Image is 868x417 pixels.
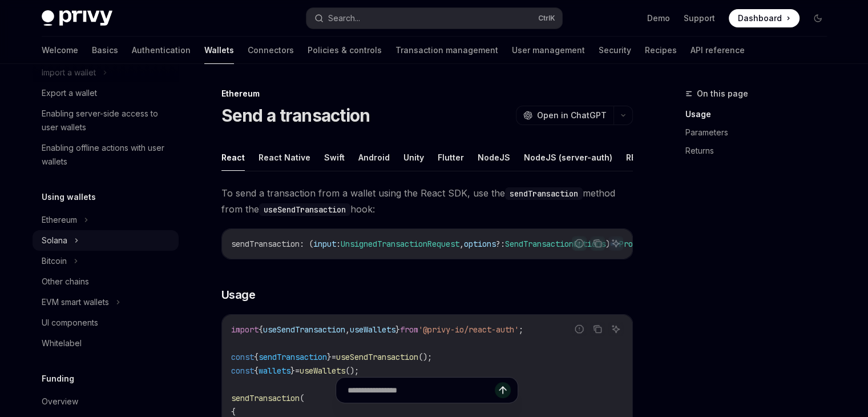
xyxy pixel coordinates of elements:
[221,88,633,99] div: Ethereum
[572,236,587,251] button: Report incorrect code
[42,190,96,204] h5: Using wallets
[33,271,179,292] a: Other chains
[729,9,800,27] a: Dashboard
[231,239,300,249] span: sendTransaction
[332,352,336,362] span: =
[438,144,464,171] button: Flutter
[345,366,359,376] span: ();
[590,236,605,251] button: Copy the contents from the code block
[313,239,336,249] span: input
[464,239,496,249] span: options
[516,106,613,125] button: Open in ChatGPT
[306,8,562,29] button: Search...CtrlK
[42,372,74,386] h5: Funding
[350,324,395,335] span: useWallets
[42,10,112,26] img: dark logo
[259,144,310,171] button: React Native
[400,324,418,335] span: from
[92,37,118,64] a: Basics
[295,366,300,376] span: =
[33,138,179,172] a: Enabling offline actions with user wallets
[684,13,715,24] a: Support
[691,37,745,64] a: API reference
[300,366,345,376] span: useWallets
[608,236,623,251] button: Ask AI
[505,239,605,249] span: SendTransactionOptions
[809,9,827,27] button: Toggle dark mode
[254,366,259,376] span: {
[248,37,294,64] a: Connectors
[300,239,313,249] span: : (
[221,287,256,303] span: Usage
[42,141,172,169] div: Enabling offline actions with user wallets
[685,123,836,142] a: Parameters
[259,203,350,216] code: useSendTransaction
[231,366,254,376] span: const
[231,324,259,335] span: import
[42,254,67,268] div: Bitcoin
[495,382,511,398] button: Send message
[204,37,234,64] a: Wallets
[608,322,623,336] button: Ask AI
[33,83,179,103] a: Export a wallet
[42,316,98,330] div: UI components
[42,395,78,408] div: Overview
[572,322,587,336] button: Report incorrect code
[496,239,505,249] span: ?:
[221,105,370,126] h1: Send a transaction
[33,333,179,354] a: Whitelabel
[738,13,782,24] span: Dashboard
[336,239,341,249] span: :
[336,352,418,362] span: useSendTransaction
[418,352,432,362] span: ();
[33,391,179,412] a: Overview
[537,110,607,121] span: Open in ChatGPT
[221,185,633,217] span: To send a transaction from a wallet using the React SDK, use the method from the hook:
[259,324,263,335] span: {
[512,37,585,64] a: User management
[132,37,191,64] a: Authentication
[259,352,327,362] span: sendTransaction
[538,14,555,23] span: Ctrl K
[395,37,498,64] a: Transaction management
[590,322,605,336] button: Copy the contents from the code block
[42,86,97,100] div: Export a wallet
[697,87,748,101] span: On this page
[263,324,345,335] span: useSendTransaction
[42,336,82,350] div: Whitelabel
[403,144,424,171] button: Unity
[328,11,360,25] div: Search...
[505,187,583,200] code: sendTransaction
[626,144,662,171] button: REST API
[324,144,345,171] button: Swift
[599,37,631,64] a: Security
[259,366,290,376] span: wallets
[33,312,179,333] a: UI components
[308,37,382,64] a: Policies & controls
[42,234,67,247] div: Solana
[254,352,259,362] span: {
[327,352,332,362] span: }
[42,37,78,64] a: Welcome
[42,275,89,288] div: Other chains
[685,105,836,123] a: Usage
[478,144,510,171] button: NodeJS
[341,239,459,249] span: UnsignedTransactionRequest
[647,13,670,24] a: Demo
[221,144,245,171] button: React
[418,324,519,335] span: '@privy-io/react-auth'
[42,295,109,309] div: EVM smart wallets
[524,144,612,171] button: NodeJS (server-auth)
[395,324,400,335] span: }
[358,144,390,171] button: Android
[605,239,610,249] span: )
[42,213,77,227] div: Ethereum
[459,239,464,249] span: ,
[645,37,677,64] a: Recipes
[42,107,172,134] div: Enabling server-side access to user wallets
[33,103,179,138] a: Enabling server-side access to user wallets
[345,324,350,335] span: ,
[290,366,295,376] span: }
[231,352,254,362] span: const
[519,324,523,335] span: ;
